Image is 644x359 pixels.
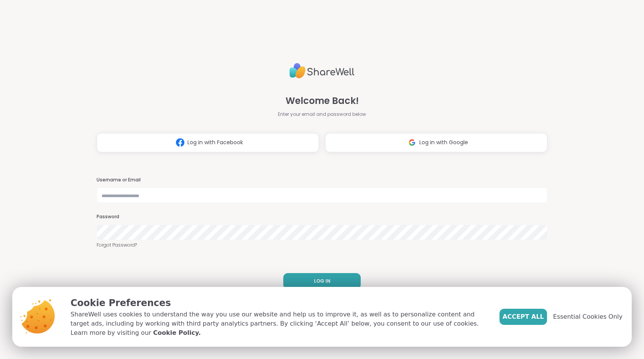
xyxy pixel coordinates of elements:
img: ShareWell Logo [289,60,355,82]
p: Cookie Preferences [71,296,487,310]
button: Log in with Facebook [97,133,319,152]
h3: Username or Email [97,177,547,183]
span: Welcome Back! [286,94,359,108]
span: Accept All [503,312,544,321]
img: ShareWell Logomark [405,135,419,150]
span: Log in with Google [419,138,468,147]
h3: Password [97,214,547,220]
span: LOG IN [314,278,330,285]
span: Enter your email and password below [278,111,366,118]
button: Log in with Google [325,133,547,152]
button: Accept All [499,309,547,325]
span: Essential Cookies Only [553,312,623,321]
p: ShareWell uses cookies to understand the way you use our website and help us to improve it, as we... [71,310,487,338]
img: ShareWell Logomark [173,135,187,150]
a: Forgot Password? [97,242,547,249]
a: Cookie Policy. [153,328,200,338]
button: LOG IN [283,273,361,289]
span: Log in with Facebook [187,138,243,147]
